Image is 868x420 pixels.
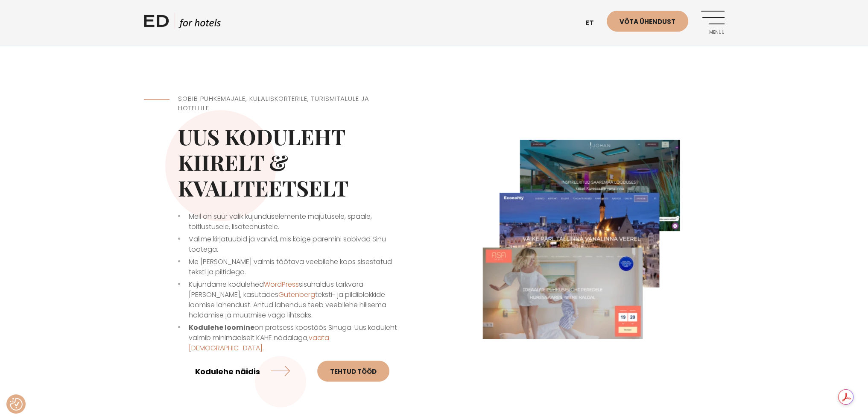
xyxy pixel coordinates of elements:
li: Meil on suur valik kujunduselemente majutusele, spaale, toitlustusele, lisateenustele. [178,211,400,232]
li: Kujundame kodulehed sisuhaldus tarkvara [PERSON_NAME], kasutades teksti- ja pildiblokkide loomise... [178,279,400,320]
h2: Uus koduleht kiirelt & kvaliteetselt [178,124,400,201]
h5: Sobib puhkemajale, külaliskorterile, turismitalule ja hotellile [178,94,400,113]
a: Tehtud tööd [317,361,389,382]
a: WordPress [264,279,299,289]
button: Nõusolekueelistused [10,398,23,411]
strong: Kodulehe loomine [189,323,254,332]
a: vaata [DEMOGRAPHIC_DATA]. [189,333,329,353]
a: Menüü [701,11,725,34]
li: on protsess koostöös Sinuga. Uus koduleht valmib minimaalselt KAHE nädalaga, [178,323,400,353]
span: Menüü [701,30,725,35]
a: Kodulehe näidis [195,360,290,382]
a: Võta ühendust [607,11,688,32]
li: Me [PERSON_NAME] valmis töötava veebilehe koos sisestatud teksti ja piltidega. [178,257,400,277]
a: ED HOTELS [144,13,221,34]
li: Valime kirjatüübid ja värvid, mis kõige paremini sobivad Sinu tootega. [178,234,400,255]
img: Revisit consent button [10,398,23,411]
a: et [581,13,607,34]
a: Gutenberg [278,290,315,300]
img: Kodulehe loomine kiirelt ja mõistliku hinnaga. [473,133,686,347]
